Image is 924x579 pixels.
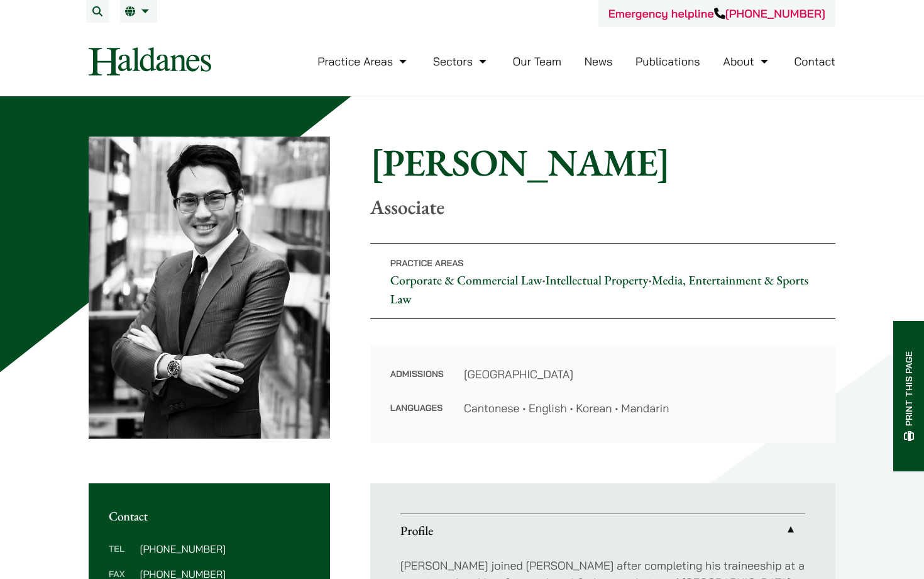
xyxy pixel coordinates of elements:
[390,366,444,400] dt: Admissions
[125,6,152,16] a: EN
[140,544,309,554] dd: [PHONE_NUMBER]
[370,195,835,219] p: Associate
[513,54,561,69] a: Our Team
[608,6,825,21] a: Emergency helpline[PHONE_NUMBER]
[109,544,135,569] dt: Tel
[794,54,835,69] a: Contact
[635,54,700,69] a: Publications
[89,47,211,76] img: Logo of Haldanes
[370,140,835,185] h1: [PERSON_NAME]
[464,366,815,383] dd: [GEOGRAPHIC_DATA]
[109,509,310,524] h2: Contact
[140,569,309,579] dd: [PHONE_NUMBER]
[390,272,808,307] a: Media, Entertainment & Sports Law
[546,272,649,288] a: Intellectual Property
[370,243,835,319] p: • •
[317,54,410,69] a: Practice Areas
[390,272,542,288] a: Corporate & Commercial Law
[390,257,464,269] span: Practice Areas
[464,400,815,417] dd: Cantonese • English • Korean • Mandarin
[400,514,805,547] a: Profile
[585,54,613,69] a: News
[723,54,771,69] a: About
[390,400,444,417] dt: Languages
[433,54,490,69] a: Sectors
